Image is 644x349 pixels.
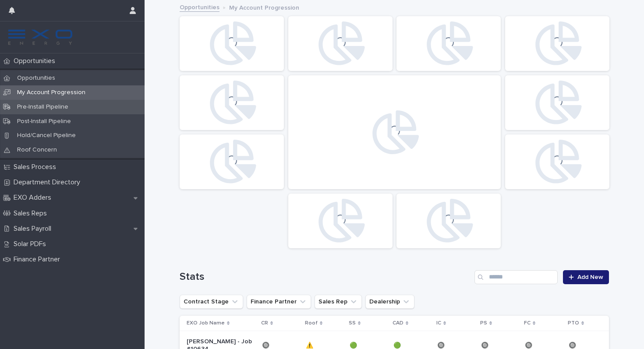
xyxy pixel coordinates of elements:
p: My Account Progression [229,2,299,12]
p: Sales Reps [10,209,54,218]
p: FC [524,318,531,328]
a: Opportunities [180,2,219,12]
p: Roof Concern [10,146,64,154]
p: IC [436,318,441,328]
button: Dealership [365,295,414,309]
p: Sales Process [10,163,63,171]
p: Pre-Install Pipeline [10,103,75,111]
p: Department Directory [10,178,87,187]
p: My Account Progression [10,89,92,96]
h1: Stats [180,271,471,283]
button: Contract Stage [180,295,243,309]
input: Search [474,270,558,284]
p: Roof [305,318,318,328]
p: EXO Job Name [187,318,225,328]
p: Post-Install Pipeline [10,118,78,125]
button: Finance Partner [247,295,311,309]
p: EXO Adders [10,194,58,202]
p: Opportunities [10,74,62,82]
p: CR [261,318,268,328]
p: PS [480,318,487,328]
img: FKS5r6ZBThi8E5hshIGi [7,28,74,46]
p: SS [349,318,356,328]
p: Finance Partner [10,255,67,264]
p: Hold/Cancel Pipeline [10,132,83,139]
p: PTO [568,318,579,328]
p: CAD [393,318,403,328]
p: Sales Payroll [10,225,58,233]
button: Sales Rep [315,295,362,309]
span: Add New [577,274,603,280]
p: Solar PDFs [10,240,53,248]
p: Opportunities [10,57,62,65]
a: Add New [563,270,609,284]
